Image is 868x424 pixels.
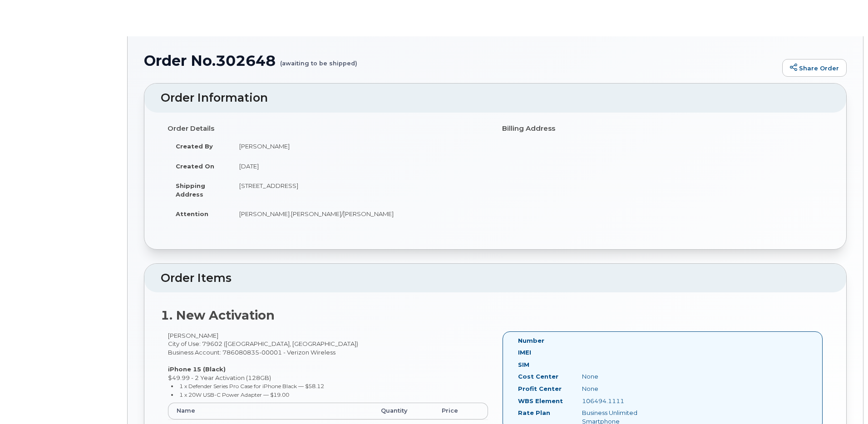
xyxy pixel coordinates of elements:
[176,210,208,217] strong: Attention
[179,391,289,398] small: 1 x 20W USB-C Power Adapter — $19.00
[575,385,665,393] div: None
[575,372,665,381] div: None
[280,53,357,67] small: (awaiting to be shipped)
[176,182,205,198] strong: Shipping Address
[518,397,563,405] label: WBS Element
[168,403,373,419] th: Name
[434,403,488,419] th: Price
[502,125,823,133] h4: Billing Address
[176,163,214,170] strong: Created On
[373,403,434,419] th: Quantity
[231,204,488,224] td: [PERSON_NAME].[PERSON_NAME]/[PERSON_NAME]
[161,92,830,104] h2: Order Information
[518,336,544,345] label: Number
[179,383,324,389] small: 1 x Defender Series Pro Case for iPhone Black — $58.12
[231,156,488,176] td: [DATE]
[144,53,778,69] h1: Order No.302648
[168,125,488,133] h4: Order Details
[231,136,488,156] td: [PERSON_NAME]
[168,365,226,373] strong: iPhone 15 (Black)
[518,348,531,357] label: IMEI
[176,143,213,150] strong: Created By
[161,272,830,285] h2: Order Items
[161,308,275,323] strong: 1. New Activation
[575,397,665,405] div: 106494.1111
[782,59,847,77] a: Share Order
[518,372,558,381] label: Cost Center
[231,176,488,204] td: [STREET_ADDRESS]
[518,360,529,369] label: SIM
[518,385,562,393] label: Profit Center
[518,409,550,417] label: Rate Plan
